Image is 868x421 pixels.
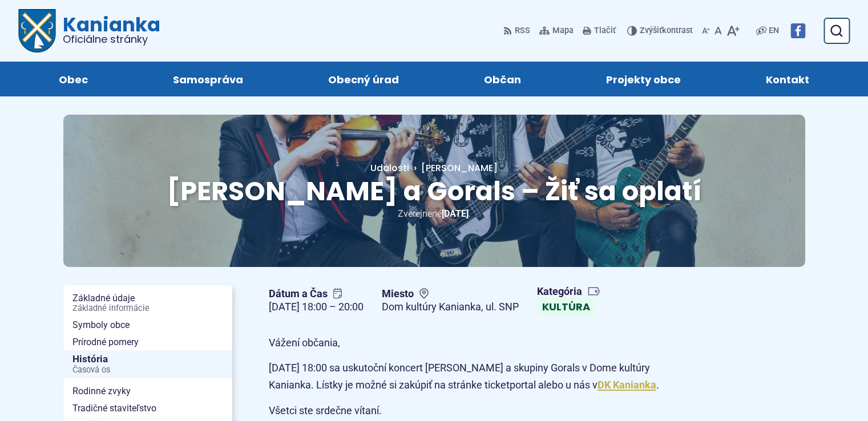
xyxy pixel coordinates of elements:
a: [PERSON_NAME] [409,161,498,175]
a: Rodinné zvyky [63,383,232,400]
a: Udalosti [370,161,409,175]
span: Základné informácie [72,304,223,313]
span: Kontakt [766,62,809,96]
span: [PERSON_NAME] a Gorals – Žiť sa oplatí [167,173,701,209]
span: Projekty obce [606,62,681,96]
span: [PERSON_NAME] [421,161,498,175]
a: Kultúra [537,298,595,316]
a: Samospráva [142,62,274,96]
a: Tradičné staviteľstvo [63,400,232,417]
button: Tlačiť [580,19,618,43]
button: Nastaviť pôvodnú veľkosť písma [712,19,724,43]
span: EN [769,24,779,38]
a: Občan [453,62,552,96]
span: Základné údaje [72,290,223,317]
img: Prejsť na Facebook stránku [790,23,805,38]
span: História [72,350,223,378]
span: Tlačiť [594,26,616,36]
span: RSS [515,24,530,38]
span: Rodinné zvyky [72,383,223,400]
figcaption: [DATE] 18:00 – 20:00 [269,301,364,314]
span: Obec [59,62,88,96]
a: Prírodné pomery [63,334,232,351]
span: Miesto [382,288,519,301]
a: RSS [503,19,532,43]
p: Vážení občania, [269,334,674,352]
span: [DATE] [442,208,469,219]
span: Mapa [552,24,574,38]
span: kontrast [640,26,693,36]
p: Všetci ste srdečne vítaní. [269,402,674,420]
a: Základné údajeZákladné informácie [63,290,232,317]
span: Prírodné pomery [72,334,223,351]
span: Kanianka [56,15,160,44]
span: Obecný úrad [328,62,399,96]
span: Zvýšiť [640,26,662,35]
a: EN [766,24,781,38]
a: Logo Kanianka, prejsť na domovskú stránku. [18,9,160,52]
p: [DATE] 18:00 sa uskutoční koncert [PERSON_NAME] a skupiny Gorals v Dome kultúry Kanianka. Lístky ... [269,359,674,394]
span: Samospráva [173,62,243,96]
span: Kategória [537,285,600,298]
a: Projekty obce [575,62,712,96]
a: Symboly obce [63,317,232,334]
span: Občan [484,62,521,96]
span: Tradičné staviteľstvo [72,400,223,417]
a: HistóriaČasová os [63,350,232,378]
span: Oficiálne stránky [63,34,160,44]
span: Symboly obce [72,317,223,334]
button: Zväčšiť veľkosť písma [724,19,742,43]
figcaption: Dom kultúry Kanianka, ul. SNP [382,301,519,314]
img: Prejsť na domovskú stránku [18,9,56,52]
button: Zvýšiťkontrast [627,19,695,43]
p: Zverejnené . [100,206,769,221]
a: Mapa [537,19,576,43]
button: Zmenšiť veľkosť písma [700,19,712,43]
a: Obecný úrad [297,62,430,96]
a: Obec [27,62,119,96]
span: Časová os [72,366,223,375]
span: Dátum a Čas [269,288,364,301]
a: DK Kanianka [597,379,656,391]
a: Kontakt [735,62,841,96]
